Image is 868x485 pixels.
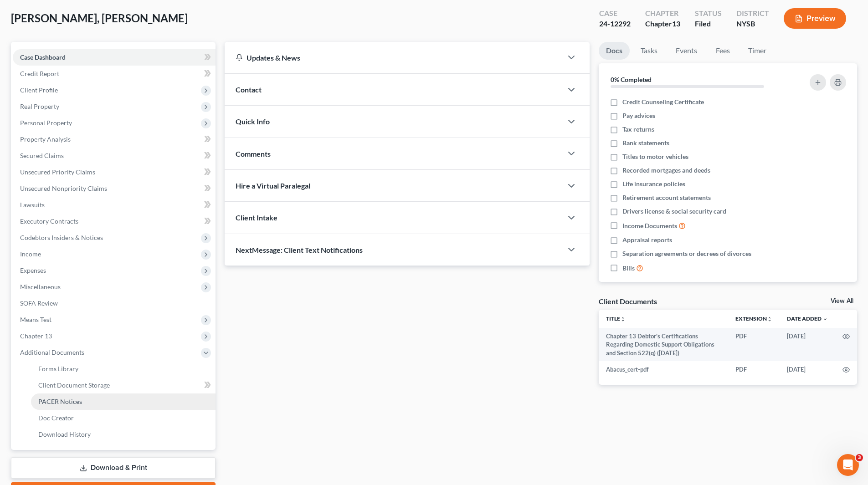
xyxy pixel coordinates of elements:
a: Doc Creator [31,410,216,426]
div: Chapter [645,8,680,19]
a: Case Dashboard [13,49,216,66]
span: Drivers license & social security card [622,207,726,216]
span: Separation agreements or decrees of divorces [622,249,751,258]
a: Unsecured Nonpriority Claims [13,180,216,197]
i: unfold_more [767,317,772,322]
td: PDF [728,328,780,361]
a: Timer [741,42,774,60]
span: Codebtors Insiders & Notices [20,234,103,241]
span: Contact [236,85,262,94]
span: Case Dashboard [20,53,66,61]
div: Updates & News [236,53,551,62]
span: Client Document Storage [38,381,110,389]
span: Titles to motor vehicles [622,152,688,161]
span: Chapter 13 [20,332,52,340]
td: Chapter 13 Debtor's Certifications Regarding Domestic Support Obligations and Section 522(q) ([DA... [599,328,728,361]
span: Appraisal reports [622,235,672,245]
span: Income [20,250,41,258]
span: PACER Notices [38,398,82,405]
button: Preview [784,8,846,29]
td: Abacus_cert-pdf [599,361,728,378]
span: Client Intake [236,213,277,222]
span: Unsecured Priority Claims [20,168,95,176]
span: Bank statements [622,138,669,148]
span: Tax returns [622,125,654,134]
span: Additional Documents [20,348,84,356]
span: Life insurance policies [622,179,685,189]
div: Chapter [645,19,680,29]
a: Client Document Storage [31,377,216,393]
span: Quick Info [236,117,270,126]
span: Pay advices [622,111,655,120]
strong: 0% Completed [611,76,652,83]
td: PDF [728,361,780,378]
span: [PERSON_NAME], [PERSON_NAME] [11,11,188,25]
a: Extensionunfold_more [735,315,772,322]
iframe: Intercom live chat [837,454,859,476]
span: 13 [672,19,680,28]
span: Property Analysis [20,135,71,143]
span: Secured Claims [20,152,64,159]
span: Credit Report [20,70,59,77]
a: Forms Library [31,361,216,377]
span: Personal Property [20,119,72,127]
a: Secured Claims [13,148,216,164]
span: Bills [622,264,635,273]
span: SOFA Review [20,299,58,307]
div: District [736,8,769,19]
span: Hire a Virtual Paralegal [236,181,310,190]
span: Credit Counseling Certificate [622,97,704,107]
span: Lawsuits [20,201,45,209]
span: Comments [236,149,271,158]
span: Client Profile [20,86,58,94]
div: Case [599,8,631,19]
a: Lawsuits [13,197,216,213]
a: Fees [708,42,737,60]
span: Recorded mortgages and deeds [622,166,710,175]
span: 3 [856,454,863,461]
div: Client Documents [599,296,657,306]
span: Means Test [20,316,51,323]
a: View All [831,298,853,304]
span: Miscellaneous [20,283,61,291]
i: unfold_more [620,317,626,322]
a: Tasks [633,42,665,60]
span: Expenses [20,266,46,274]
span: Real Property [20,102,59,110]
span: Forms Library [38,365,78,373]
a: Property Analysis [13,131,216,148]
i: expand_more [822,317,828,322]
a: Download & Print [11,457,216,479]
span: NextMessage: Client Text Notifications [236,245,363,254]
span: Retirement account statements [622,193,711,202]
a: Events [668,42,704,60]
div: 24-12292 [599,19,631,29]
a: Date Added expand_more [787,315,828,322]
a: Executory Contracts [13,213,216,230]
span: Income Documents [622,221,677,230]
div: NYSB [736,19,769,29]
span: Doc Creator [38,414,74,422]
a: PACER Notices [31,393,216,410]
a: Credit Report [13,66,216,82]
a: Download History [31,426,216,443]
span: Download History [38,430,91,438]
a: Titleunfold_more [606,315,626,322]
a: Unsecured Priority Claims [13,164,216,180]
a: SOFA Review [13,295,216,311]
span: Unsecured Nonpriority Claims [20,184,107,192]
td: [DATE] [780,328,835,361]
div: Filed [695,19,722,29]
a: Docs [599,42,630,60]
td: [DATE] [780,361,835,378]
div: Status [695,8,722,19]
span: Executory Contracts [20,217,78,225]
